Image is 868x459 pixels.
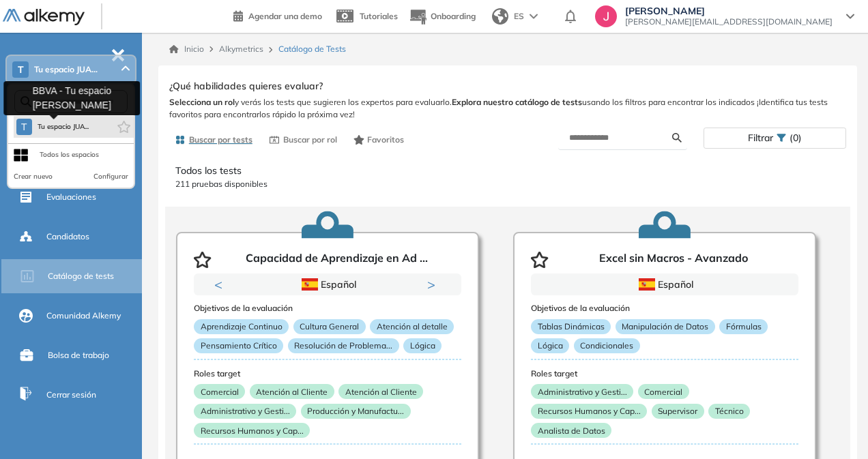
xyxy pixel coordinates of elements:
[18,64,24,75] span: T
[194,369,461,379] h3: Roles target
[574,338,640,353] p: Condicionales
[189,134,252,146] span: Buscar por tests
[800,394,868,459] iframe: Chat Widget
[333,295,344,297] button: 2
[169,43,204,55] a: Inicio
[3,9,85,26] img: Logo
[194,338,283,353] p: Pensamiento Crítico
[616,319,715,334] p: Manipulación de Datos
[263,128,343,151] button: Buscar por rol
[46,231,89,243] span: Candidatos
[14,171,53,182] button: Crear nuevo
[48,270,114,282] span: Catálogo de tests
[302,278,318,291] img: ESP
[431,11,476,21] span: Onboarding
[194,319,289,334] p: Aprendizaje Continuo
[708,404,750,419] p: Técnico
[311,295,328,297] button: 1
[719,319,768,334] p: Fórmulas
[46,389,96,401] span: Cerrar sesión
[530,14,538,19] img: arrow
[219,44,263,54] span: Alkymetrics
[625,16,833,27] span: [PERSON_NAME][EMAIL_ADDRESS][DOMAIN_NAME]
[278,43,346,55] span: Catálogo de Tests
[233,7,322,23] a: Agendar una demo
[370,319,454,334] p: Atención al detalle
[338,384,423,399] p: Atención al Cliente
[169,128,258,151] button: Buscar por tests
[169,79,323,93] span: ¿Qué habilidades quieres evaluar?
[46,191,96,203] span: Evaluaciones
[531,338,569,353] p: Lógica
[175,178,840,190] p: 211 pruebas disponibles
[367,134,404,146] span: Favoritos
[579,277,750,292] div: Español
[194,303,461,313] h3: Objetivos de la evaluación
[360,11,398,21] span: Tutoriales
[531,303,798,313] h3: Objetivos de la evaluación
[38,121,89,132] span: Tu espacio JUA...
[169,97,235,107] b: Selecciona un rol
[625,5,833,16] span: [PERSON_NAME]
[169,96,846,121] span: y verás los tests que sugieren los expertos para evaluarlo. usando los filtros para encontrar los...
[288,338,399,353] p: Resolución de Problema...
[194,404,296,419] p: Administrativo y Gesti...
[409,2,476,31] button: Onboarding
[194,423,310,438] p: Recursos Humanos y Cap...
[531,319,611,334] p: Tablas Dinámicas
[250,384,334,399] p: Atención al Cliente
[46,310,121,322] span: Comunidad Alkemy
[652,404,704,419] p: Supervisor
[242,277,413,292] div: Español
[599,252,748,268] p: Excel sin Macros - Avanzado
[531,404,647,419] p: Recursos Humanos y Cap...
[452,97,582,107] b: Explora nuestro catálogo de tests
[639,278,655,291] img: ESP
[427,278,441,291] button: Next
[531,423,611,438] p: Analista de Datos
[790,128,802,148] span: (0)
[531,384,633,399] p: Administrativo y Gesti...
[800,394,868,459] div: Widget de chat
[48,349,109,361] span: Bolsa de trabajo
[514,10,524,23] span: ES
[93,171,128,182] button: Configurar
[175,164,840,178] p: Todos los tests
[531,369,798,379] h3: Roles target
[214,278,228,291] button: Previous
[21,121,27,132] span: T
[34,64,98,75] span: Tu espacio JUA...
[748,128,773,148] span: Filtrar
[3,81,140,115] div: BBVA - Tu espacio [PERSON_NAME]
[638,384,689,399] p: Comercial
[194,384,245,399] p: Comercial
[492,8,508,25] img: world
[348,128,410,151] button: Favoritos
[246,252,428,268] p: Capacidad de Aprendizaje en Ad ...
[403,338,442,353] p: Lógica
[248,11,322,21] span: Agendar una demo
[283,134,337,146] span: Buscar por rol
[40,149,99,160] div: Todos los espacios
[301,404,411,419] p: Producción y Manufactu...
[293,319,366,334] p: Cultura General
